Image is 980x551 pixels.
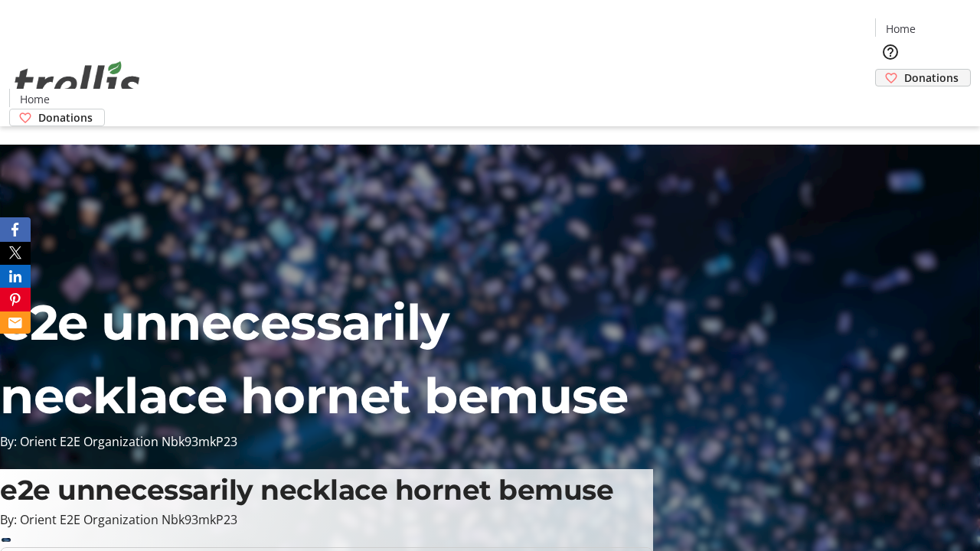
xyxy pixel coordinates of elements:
[904,70,959,86] span: Donations
[875,69,971,86] a: Donations
[10,91,59,107] a: Home
[9,44,145,121] img: Orient E2E Organization Nbk93mkP23's Logo
[9,109,105,126] a: Donations
[875,37,906,67] button: Help
[20,91,50,107] span: Home
[38,109,93,126] span: Donations
[875,86,906,117] button: Cart
[876,21,925,37] a: Home
[886,21,916,37] span: Home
